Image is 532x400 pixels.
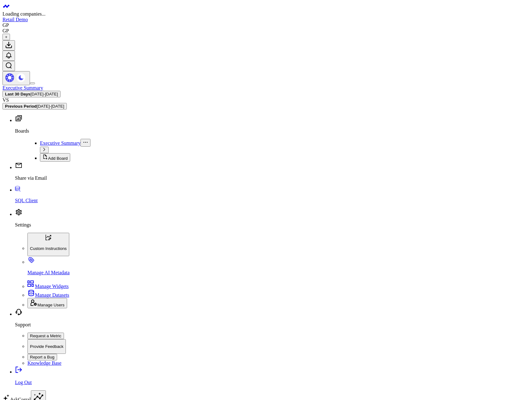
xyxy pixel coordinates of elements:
[5,35,7,39] span: +
[27,354,57,360] button: Report a Bug
[27,298,67,308] button: Manage Users
[31,92,58,96] span: [DATE] - [DATE]
[40,153,70,162] button: Add Board
[2,61,15,71] button: Open search
[15,380,530,385] p: Log Out
[27,259,530,276] a: Manage AI Metadata
[15,187,530,203] a: SQL Client
[2,22,9,28] div: GP
[15,222,530,228] p: Settings
[37,104,64,109] span: [DATE] - [DATE]
[35,284,69,289] span: Manage Widgets
[30,246,67,251] p: Custom Instructions
[27,333,64,339] button: Request a Metric
[30,344,63,349] p: Provide Feedback
[27,270,530,276] p: Manage AI Metadata
[27,284,69,289] a: Manage Widgets
[5,104,37,109] b: Previous Period
[40,140,81,146] a: Executive Summary
[27,292,69,298] a: Manage Datasets
[2,91,61,97] button: Last 30 Days[DATE]-[DATE]
[15,128,530,134] p: Boards
[2,85,43,90] a: Executive Summary
[2,11,530,17] div: Loading companies...
[2,97,530,103] div: VS
[2,28,9,34] div: GP
[5,92,31,96] b: Last 30 Days
[27,339,66,354] button: Provide Feedback
[27,233,69,256] button: Custom Instructions
[15,322,530,328] p: Support
[2,103,67,110] button: Previous Period[DATE]-[DATE]
[15,198,530,203] p: SQL Client
[15,369,530,385] a: Log Out
[37,303,65,307] span: Manage Users
[2,17,28,22] a: Retail Demo
[35,292,69,298] span: Manage Datasets
[15,175,530,181] p: Share via Email
[27,360,61,366] a: Knowledge Base
[2,34,10,40] button: +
